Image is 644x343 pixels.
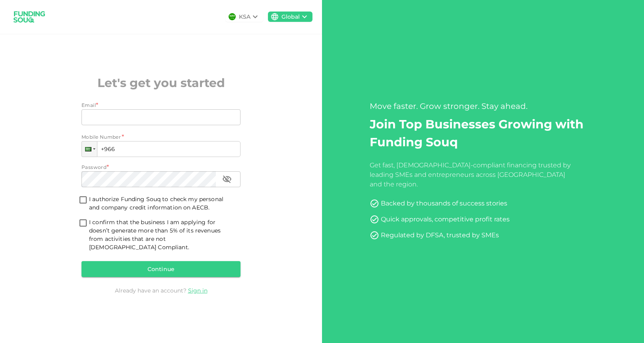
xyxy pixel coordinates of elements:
input: email [81,109,232,125]
div: Get fast, [DEMOGRAPHIC_DATA]-compliant financing trusted by leading SMEs and entrepreneurs across... [370,161,574,189]
div: Move faster. Grow stronger. Stay ahead. [370,100,596,112]
h2: Let's get you started [81,74,241,92]
div: Regulated by DFSA, trusted by SMEs [381,231,499,240]
div: Backed by thousands of success stories [381,199,507,208]
button: Continue [81,261,241,277]
span: Email [81,102,96,108]
span: Password [81,164,107,170]
a: Sign in [188,287,208,294]
input: password [81,171,216,187]
div: Saudi Arabia: + 966 [82,141,97,157]
span: termsConditionsForInvestmentsAccepted [77,195,89,206]
div: Already have an account? [81,287,241,295]
span: I confirm that the business I am applying for doesn’t generate more than 5% of its revenues from ... [89,218,234,252]
div: Quick approvals, competitive profit rates [381,215,510,224]
span: I authorize Funding Souq to check my personal and company credit information on AECB. [89,196,223,211]
span: Mobile Number [81,133,121,141]
span: shariahTandCAccepted [77,218,89,229]
div: KSA [239,13,250,21]
div: Global [281,13,300,21]
h2: Join Top Businesses Growing with Funding Souq [370,115,596,151]
img: logo [10,6,49,27]
img: flag-sa.b9a346574cdc8950dd34b50780441f57.svg [229,13,236,20]
input: 1 (702) 123-4567 [81,141,241,157]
